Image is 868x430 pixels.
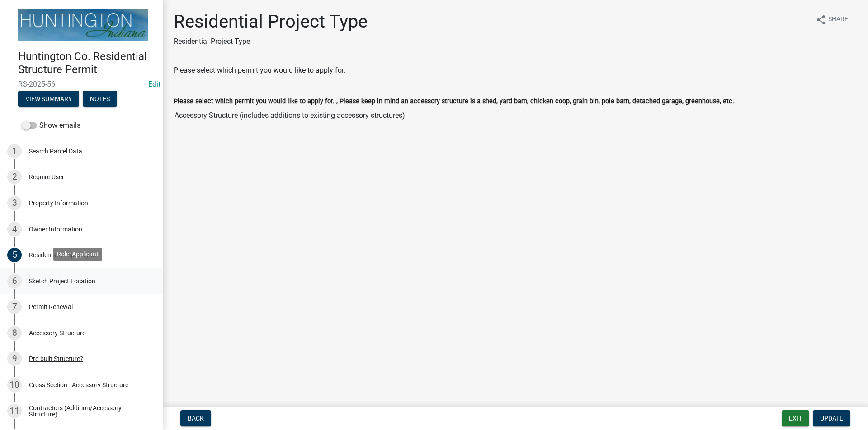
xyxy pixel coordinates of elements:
div: Property Information [29,200,88,206]
div: 6 [7,274,22,288]
div: Permit Renewal [29,304,73,310]
button: Exit [782,410,809,426]
div: 9 [7,351,22,366]
h1: Residential Project Type [174,11,368,32]
div: Search Parcel Data [29,148,82,154]
span: Share [828,14,848,25]
wm-modal-confirm: Notes [83,96,117,103]
i: share [816,14,826,25]
div: Sketch Project Location [29,278,95,284]
div: 2 [7,170,22,184]
wm-modal-confirm: Edit Application Number [148,80,160,88]
div: Contractors (Addition/Accessory Structure) [29,405,148,417]
div: 8 [7,326,22,340]
p: Residential Project Type [174,36,368,47]
div: 11 [7,404,22,418]
div: 5 [7,248,22,262]
a: Edit [148,80,160,88]
button: shareShare [808,11,855,28]
label: Show emails [22,120,80,131]
img: Huntington County, Indiana [18,9,148,41]
div: 4 [7,222,22,236]
button: Notes [83,91,117,107]
span: Back [188,415,204,422]
span: Update [820,415,843,422]
wm-modal-confirm: Summary [18,96,79,103]
button: View Summary [18,91,79,107]
div: Cross Section - Accessory Structure [29,382,128,388]
div: 7 [7,300,22,314]
button: Back [180,410,211,426]
h4: Huntington Co. Residential Structure Permit [18,50,156,76]
div: 3 [7,196,22,210]
div: Owner Information [29,226,82,232]
div: Residential Project Type [29,252,96,258]
div: 10 [7,378,22,392]
div: Pre-built Structure? [29,356,83,362]
label: Please select which permit you would like to apply for. , Please keep in mind an accessory struct... [174,98,734,105]
button: Update [813,410,850,426]
div: 1 [7,144,22,158]
div: Role: Applicant [53,248,102,261]
span: RS-2025-56 [18,80,145,88]
div: Require User [29,174,64,180]
div: Please select which permit you would like to apply for. [174,65,857,76]
div: Accessory Structure [29,330,85,336]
